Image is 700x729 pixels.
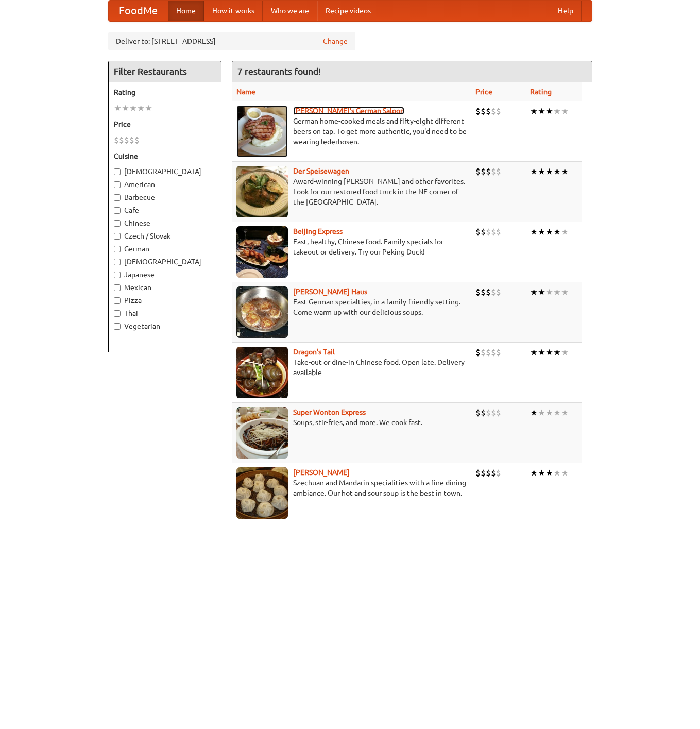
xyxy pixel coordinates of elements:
img: esthers.jpg [236,106,288,157]
li: $ [491,467,496,479]
li: ★ [561,106,569,117]
b: Super Wonton Express [293,408,366,416]
p: East German specialties, in a family-friendly setting. Come warm up with our delicious soups. [236,297,467,317]
label: Czech / Slovak [114,231,216,241]
img: beijing.jpg [236,226,288,278]
label: Vegetarian [114,321,216,331]
li: ★ [545,106,553,117]
p: Take-out or dine-in Chinese food. Open late. Delivery available [236,357,467,378]
li: ★ [545,166,553,177]
a: Recipe videos [317,1,379,21]
li: $ [475,286,481,298]
li: $ [114,134,119,146]
a: Home [168,1,204,21]
input: Vegetarian [114,323,121,330]
li: $ [124,134,129,146]
li: $ [481,286,486,298]
h5: Cuisine [114,151,216,161]
input: Mexican [114,284,121,291]
li: $ [496,226,501,238]
li: $ [475,106,481,117]
p: Fast, healthy, Chinese food. Family specials for takeout or delivery. Try our Peking Duck! [236,236,467,257]
li: ★ [545,467,553,479]
li: $ [129,134,134,146]
h4: Filter Restaurants [109,61,221,82]
label: Mexican [114,282,216,293]
label: [DEMOGRAPHIC_DATA] [114,257,216,267]
label: Thai [114,308,216,318]
li: $ [481,166,486,177]
b: Dragon's Tail [293,348,335,356]
li: $ [491,166,496,177]
li: ★ [538,347,545,358]
li: $ [486,347,491,358]
li: $ [486,166,491,177]
li: ★ [561,226,569,238]
label: Cafe [114,205,216,215]
input: American [114,181,121,188]
label: Barbecue [114,192,216,202]
li: ★ [114,103,122,114]
a: [PERSON_NAME] [293,468,350,477]
li: $ [491,226,496,238]
li: ★ [145,103,152,114]
li: ★ [561,467,569,479]
li: ★ [553,106,561,117]
p: Soups, stir-fries, and more. We cook fast. [236,417,467,428]
label: Pizza [114,295,216,306]
li: $ [481,347,486,358]
li: ★ [538,166,545,177]
li: $ [486,407,491,418]
img: superwonton.jpg [236,407,288,459]
li: $ [496,166,501,177]
a: Name [236,88,255,96]
li: $ [481,226,486,238]
a: Change [323,36,348,46]
li: ★ [530,407,538,418]
label: [DEMOGRAPHIC_DATA] [114,166,216,177]
li: $ [496,407,501,418]
li: ★ [561,166,569,177]
li: $ [491,106,496,117]
li: ★ [137,103,145,114]
li: $ [481,467,486,479]
li: $ [475,347,481,358]
input: Chinese [114,220,121,227]
b: Der Speisewagen [293,167,349,175]
input: Thai [114,310,121,317]
li: ★ [545,226,553,238]
li: ★ [122,103,129,114]
li: ★ [553,286,561,298]
h5: Rating [114,87,216,97]
p: Szechuan and Mandarin specialities with a fine dining ambiance. Our hot and sour soup is the best... [236,478,467,498]
li: $ [486,106,491,117]
input: Cafe [114,207,121,214]
img: kohlhaus.jpg [236,286,288,338]
label: German [114,244,216,254]
label: Chinese [114,218,216,228]
li: ★ [553,226,561,238]
li: $ [486,226,491,238]
li: $ [475,226,481,238]
li: $ [496,347,501,358]
a: Beijing Express [293,227,343,235]
li: ★ [538,286,545,298]
a: [PERSON_NAME]'s German Saloon [293,107,404,115]
li: ★ [530,467,538,479]
img: shandong.jpg [236,467,288,519]
h5: Price [114,119,216,129]
li: ★ [530,286,538,298]
ng-pluralize: 7 restaurants found! [237,66,321,76]
label: American [114,179,216,190]
li: ★ [545,347,553,358]
li: ★ [553,467,561,479]
a: Rating [530,88,552,96]
li: ★ [530,106,538,117]
a: Price [475,88,492,96]
li: $ [486,467,491,479]
li: ★ [561,407,569,418]
li: ★ [561,286,569,298]
li: ★ [530,226,538,238]
li: ★ [538,467,545,479]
